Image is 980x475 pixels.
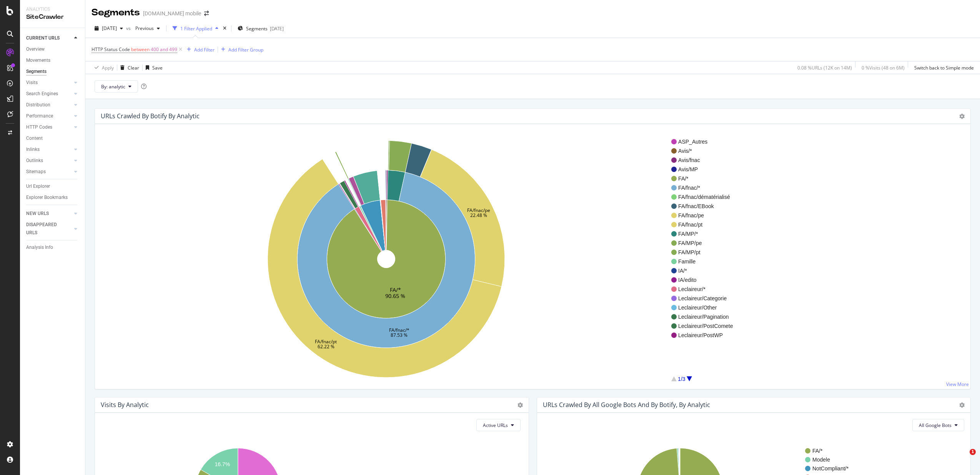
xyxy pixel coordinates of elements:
[26,134,43,142] div: Content
[26,79,72,87] a: Visits
[26,168,72,176] a: Sitemaps
[959,114,965,119] i: Options
[143,10,201,17] div: [DOMAIN_NAME] mobile
[102,25,117,31] span: 2025 Sep. 1st
[102,65,114,71] div: Apply
[919,422,952,429] span: All Google Bots
[132,25,154,31] span: Previous
[26,90,58,98] div: Search Engines
[26,6,79,13] div: Analytics
[678,304,733,311] span: Leclaireur/Other
[26,146,72,154] a: Inlinks
[26,101,50,109] div: Distribution
[26,182,50,190] div: Url Explorer
[26,146,40,154] div: Inlinks
[797,65,852,71] div: 0.08 % URLs ( 12K on 14M )
[26,194,80,202] a: Explorer Bookmarks
[26,45,80,53] a: Overview
[26,243,80,252] a: Analysis Info
[117,61,139,74] button: Clear
[678,375,685,383] div: 1/3
[221,25,228,32] div: times
[26,243,53,252] div: Analysis Info
[678,138,733,146] span: ASP_Autres
[678,331,733,339] span: Leclaireur/PostWP
[26,221,65,237] div: DISAPPEARED URLS
[678,147,733,155] span: Avis/*
[318,343,334,350] text: 62.22 %
[476,419,521,431] button: Active URLs
[95,80,138,93] button: By: analytic
[218,45,263,54] button: Add Filter Group
[678,166,733,173] span: Avis/MP
[678,230,733,238] span: FA/MP/*
[26,56,50,65] div: Movements
[26,112,53,120] div: Performance
[26,221,72,237] a: DISAPPEARED URLS
[131,46,150,53] span: between
[970,449,976,455] span: 1
[26,79,38,87] div: Visits
[128,65,139,71] div: Clear
[483,422,508,429] span: Active URLs
[26,13,79,22] div: SiteCrawler
[26,56,80,65] a: Movements
[26,157,43,165] div: Outlinks
[946,381,969,387] a: View More
[26,157,72,165] a: Outlinks
[26,68,47,76] div: Segments
[678,212,733,219] span: FA/fnac/pe
[151,44,177,55] span: 400 and 499
[270,25,284,32] div: [DATE]
[543,400,710,410] h4: URLs Crawled by All Google Bots and by Botify, by analytic
[678,322,733,330] span: Leclaireur/PostComete
[26,34,72,42] a: CURRENT URLS
[862,65,905,71] div: 0 % Visits ( 48 on 6M )
[26,168,46,176] div: Sitemaps
[678,258,733,265] span: Famille
[215,461,230,467] text: 16.7%
[101,400,149,410] h4: Visits by analytic
[470,212,487,218] text: 22.48 %
[126,25,132,31] span: vs
[194,46,215,53] div: Add Filter
[812,465,849,472] text: NotCompliant/*
[678,285,733,293] span: Leclaireur/*
[812,457,830,463] text: Modele
[386,292,406,299] text: 90.65 %
[204,11,209,16] div: arrow-right-arrow-left
[143,61,163,74] button: Save
[26,182,80,190] a: Url Explorer
[26,210,49,218] div: NEW URLS
[26,194,68,202] div: Explorer Bookmarks
[246,25,268,32] span: Segments
[467,207,490,214] text: FA/fnac/pe
[517,402,523,408] i: Options
[132,22,163,35] button: Previous
[678,184,733,192] span: FA/fnac/*
[170,22,221,35] button: 1 Filter Applied
[678,202,733,210] span: FA/fnac/EBook
[389,327,409,333] text: FA/fnac/*
[26,68,80,76] a: Segments
[235,22,287,35] button: Segments[DATE]
[26,134,80,142] a: Content
[180,25,212,32] div: 1 Filter Applied
[26,123,52,131] div: HTTP Codes
[678,295,733,302] span: Leclaireur/Categorie
[101,111,200,121] h4: URLs Crawled By Botify By analytic
[678,156,733,164] span: Avis/fnac
[678,221,733,228] span: FA/fnac/pt
[92,46,130,53] span: HTTP Status Code
[26,45,45,53] div: Overview
[228,46,263,53] div: Add Filter Group
[92,6,140,19] div: Segments
[26,34,60,42] div: CURRENT URLS
[914,65,974,71] div: Switch back to Simple mode
[152,65,163,71] div: Save
[678,276,733,284] span: IA/edito
[678,193,733,201] span: FA/fnac/dématérialisé
[678,313,733,321] span: Leclaireur/Pagination
[911,61,974,74] button: Switch back to Simple mode
[678,239,733,247] span: FA/MP/pe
